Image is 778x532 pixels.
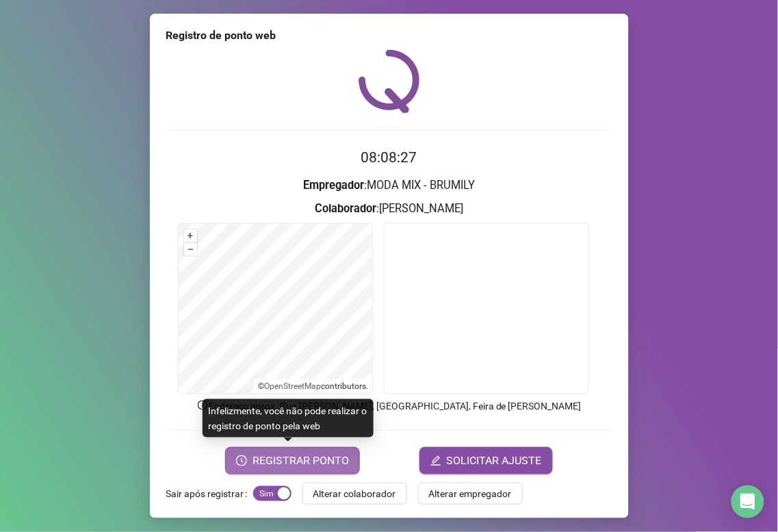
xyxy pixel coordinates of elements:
[184,229,197,242] button: +
[166,200,612,218] h3: : [PERSON_NAME]
[166,483,253,505] label: Sair após registrar
[315,202,376,215] strong: Colaborador
[203,399,374,438] div: Infelizmente, você não pode realizar o registro de ponto pela web
[166,177,612,194] h3: : MODA MIX - BRUMILY
[313,486,396,501] span: Alterar colaborador
[225,447,360,474] button: REGISTRAR PONTO
[236,455,247,466] span: clock-circle
[184,243,197,256] button: –
[303,179,364,192] strong: Empregador
[196,399,209,411] span: info-circle
[359,49,420,113] img: QRPoint
[418,483,523,505] button: Alterar empregador
[429,486,512,501] span: Alterar empregador
[430,455,441,466] span: edit
[419,447,553,474] button: editSOLICITAR AJUSTE
[252,453,349,469] span: REGISTRAR PONTO
[447,453,542,469] span: SOLICITAR AJUSTE
[361,149,417,166] time: 08:08:27
[302,483,407,505] button: Alterar colaborador
[166,398,612,414] p: Endereço aprox. : Rua [PERSON_NAME], [GEOGRAPHIC_DATA], Feira de [PERSON_NAME]
[258,381,368,391] li: © contributors.
[264,381,321,391] a: OpenStreetMap
[731,485,764,518] div: Open Intercom Messenger
[166,27,612,44] div: Registro de ponto web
